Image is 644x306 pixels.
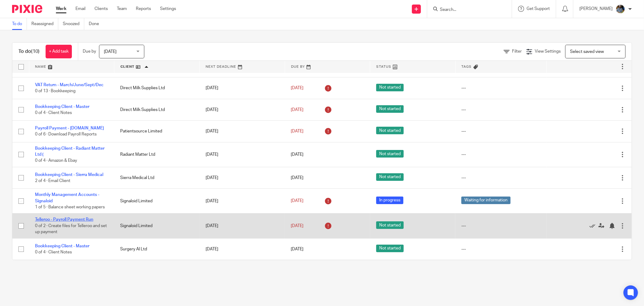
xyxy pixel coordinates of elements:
span: Filter [512,49,522,54]
td: Patientsource Limited [114,121,199,142]
div: --- [461,223,540,229]
span: Select saved view [570,50,604,54]
span: Not started [376,150,404,158]
span: [DATE] [291,152,303,157]
span: 0 of 4 · Client Notes [35,111,72,115]
span: 2 of 4 · Email Client [35,179,70,183]
span: 0 of 2 · Create files for Telleroo and set up payment [35,224,107,234]
td: Radiant Matter Ltd [114,142,199,167]
span: Not started [376,173,404,181]
span: Not started [376,127,404,134]
span: View Settings [535,49,561,54]
input: Search [439,7,494,13]
td: [DATE] [200,238,285,260]
span: [DATE] [291,86,303,90]
p: Due by [83,48,96,54]
td: [DATE] [200,167,285,188]
a: To do [12,18,27,30]
td: Direct Milk Supplies Ltd [114,99,199,120]
span: (10) [31,49,40,54]
a: Team [117,6,127,12]
div: --- [461,107,540,113]
a: + Add task [46,45,72,58]
span: [DATE] [291,108,303,112]
span: Not started [376,84,404,91]
span: Tags [462,65,472,68]
a: Monthly Management Accounts - Signaloid [35,193,99,203]
span: Waiting for information [461,197,511,204]
a: Snoozed [63,18,84,30]
a: Done [89,18,104,30]
span: [DATE] [291,224,303,228]
a: Telleroo - Payroll Payment Run [35,217,93,222]
a: Work [56,6,66,12]
a: Clients [95,6,108,12]
span: [DATE] [291,247,303,251]
a: Bookkeeping Client - Sierra Medical [35,173,103,177]
img: Pixie [12,5,42,13]
a: Reassigned [31,18,58,30]
a: Bookkeeping Client - Radiant Matter Ltd ( [35,146,104,157]
span: Not started [376,245,404,252]
div: --- [461,85,540,91]
td: Direct Milk Supplies Ltd [114,77,199,99]
span: [DATE] [291,129,303,133]
span: 0 of 4 · Client Notes [35,250,72,254]
div: --- [461,128,540,134]
td: Signaloid Limited [114,189,199,213]
a: Email [75,6,85,12]
div: --- [461,151,540,158]
span: 0 of 4 · Amazon & Ebay [35,159,77,163]
span: [DATE] [104,50,117,54]
td: [DATE] [200,189,285,213]
span: [DATE] [291,199,303,203]
td: [DATE] [200,121,285,142]
td: Signaloid Limited [114,213,199,238]
a: Settings [160,6,176,12]
td: [DATE] [200,142,285,167]
a: VAT Return - March/June/Sept/Dec [35,83,104,87]
span: [DATE] [291,176,303,180]
td: [DATE] [200,99,285,120]
span: Get Support [527,7,550,11]
td: [DATE] [200,77,285,99]
p: [PERSON_NAME] [579,6,613,12]
td: [DATE] [200,213,285,238]
span: In progress [376,197,403,204]
a: Payroll Payment - [DOMAIN_NAME] [35,126,104,130]
a: Mark as done [589,223,598,229]
span: 0 of 6 · Download Payroll Reports [35,132,97,137]
a: Bookkeeping Client - Master [35,244,89,248]
span: 0 of 13 · Bookkeeping [35,89,75,93]
div: --- [461,246,540,252]
span: Not started [376,221,404,229]
td: Sierra Medical Ltd [114,167,199,188]
span: Not started [376,105,404,113]
h1: To do [18,48,40,55]
img: Jaskaran%20Singh.jpeg [616,4,625,14]
div: --- [461,175,540,181]
a: Reports [136,6,151,12]
a: Bookkeeping Client - Master [35,105,89,109]
td: Surgery AI Ltd [114,238,199,260]
span: 1 of 5 · Balance sheet working papers [35,205,105,209]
